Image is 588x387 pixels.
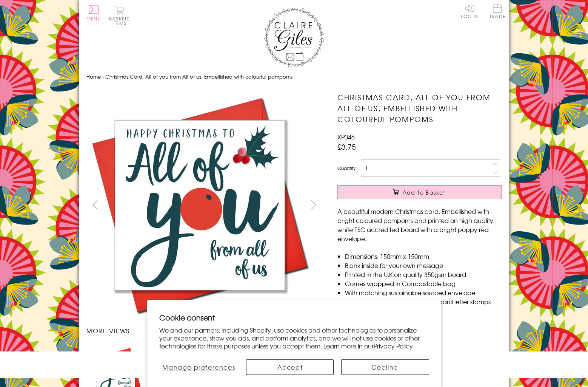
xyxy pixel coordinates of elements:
a: Trade [489,4,505,20]
button: next [305,196,322,213]
button: Menu [86,5,101,21]
span: Add to Basket [403,189,446,196]
span: 0 items [112,15,130,26]
li: Comes wrapped in Compostable bag [345,279,502,288]
button: Manage preferences [159,359,239,375]
li: Printed in the U.K on quality 350gsm board [345,270,502,279]
a: Log In [461,4,479,19]
span: Manage preferences [162,362,235,372]
span: Trade [489,4,505,19]
label: Quantity [337,165,356,172]
img: Christmas Card, All of you from All of us, Embellished with colourful pompoms [322,92,549,319]
button: Decline [341,359,429,375]
a: Privacy Policy [374,341,413,350]
span: Christmas Card, All of you from All of us, Embellished with colourful pompoms [105,73,292,80]
p: We and our partners, including Shopify, use cookies and other technologies to personalize your ex... [159,326,429,350]
h1: Christmas Card, All of you from All of us, Embellished with colourful pompoms [337,92,502,124]
button: Accept [246,359,334,375]
button: Add to Basket [337,185,502,199]
span: £3.75 [337,141,356,152]
h2: Cookie consent [159,312,429,323]
span: › [102,73,104,80]
p: A beautiful modern Christmas card. Embellished with bright coloured pompoms and printed on high q... [337,207,502,243]
a: Home [86,73,101,80]
img: Claire Giles Greetings Cards [264,8,324,67]
span: Menu [86,15,101,22]
li: Dimensions: 150mm x 150mm [345,252,502,261]
button: prev [86,196,103,213]
span: XP046 [337,132,355,141]
button: Basket0 items [109,6,130,25]
li: Blank inside for your own message [345,261,502,270]
nav: breadcrumbs [86,69,502,85]
li: With matching sustainable sourced envelope [345,288,502,297]
h3: More views [86,326,322,335]
li: Can be sent with Royal Mail standard letter stamps [345,297,502,306]
img: Christmas Card, All of you from All of us, Embellished with colourful pompoms [86,92,313,319]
